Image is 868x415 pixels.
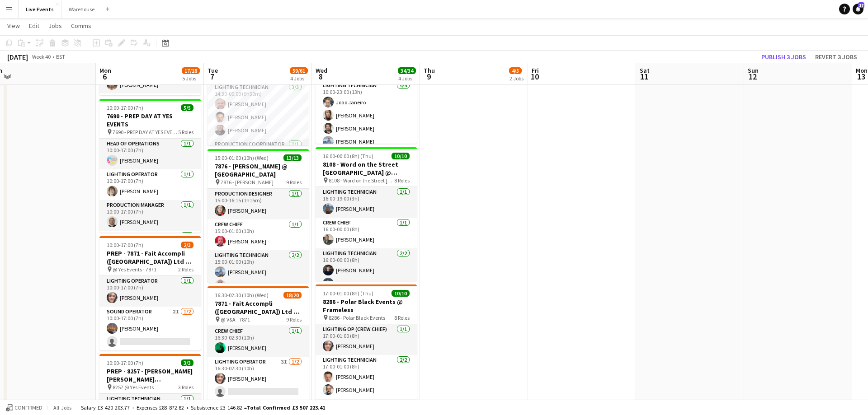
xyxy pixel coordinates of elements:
span: 10:00-17:00 (7h) [107,359,143,366]
app-card-role: Lighting Technician2/216:00-00:00 (8h)[PERSON_NAME][PERSON_NAME] [316,248,417,292]
span: 11 [638,71,650,82]
span: 8286 - Polar Black Events [329,314,385,321]
button: Live Events [19,0,61,18]
div: BST [56,53,65,60]
h3: 8286 - Polar Black Events @ Frameless [316,298,417,314]
span: Week 40 [30,53,52,60]
button: Confirmed [5,403,44,413]
app-job-card: 10:00-17:00 (7h)5/57690 - PREP DAY AT YES EVENTS 7690 - PREP DAY AT YES EVENTS5 RolesHead of Oper... [99,99,201,233]
span: 8 [314,71,327,82]
app-job-card: 16:00-00:00 (8h) (Thu)10/108108 - Word on the Street [GEOGRAPHIC_DATA] @ Banqueting House 8108 - ... [316,147,417,281]
span: 9 [422,71,435,82]
span: Jobs [48,22,62,30]
span: 16:30-02:30 (10h) (Wed) [215,292,269,298]
span: 10:00-17:00 (7h) [107,104,143,111]
span: 7 [206,71,218,82]
button: Warehouse [61,0,102,18]
span: 18/20 [283,292,302,298]
button: Publish 3 jobs [758,51,810,63]
app-card-role: Lighting Technician1/116:00-19:00 (3h)[PERSON_NAME] [316,187,417,218]
a: Edit [25,20,43,32]
app-card-role: Lighting Operator3I1/216:30-02:30 (10h)[PERSON_NAME] [208,357,309,401]
div: 5 Jobs [182,75,199,82]
span: 7690 - PREP DAY AT YES EVENTS [113,129,178,135]
span: View [7,22,20,30]
span: 2/3 [181,242,193,248]
app-card-role: Lighting Technician2/217:00-01:00 (8h)[PERSON_NAME][PERSON_NAME] [316,355,417,399]
span: @ V&A - 7871 [221,316,250,323]
h3: 7871 - Fait Accompli ([GEOGRAPHIC_DATA]) Ltd @ V&A [208,299,309,316]
app-card-role: Lighting Op (Crew Chief)1/117:00-01:00 (8h)[PERSON_NAME] [316,324,417,355]
span: 17/18 [182,67,200,74]
span: Edit [29,22,39,30]
span: 10:00-17:00 (7h) [107,242,143,248]
span: 8108 - Word on the Street [GEOGRAPHIC_DATA] @ Banqueting House [329,177,394,184]
app-card-role: Lighting Technician4/410:00-23:00 (13h)Joao Janeiro[PERSON_NAME][PERSON_NAME][PERSON_NAME] [316,80,417,150]
app-job-card: 15:00-01:00 (10h) (Wed)13/137876 - [PERSON_NAME] @ [GEOGRAPHIC_DATA] 7876 - [PERSON_NAME]9 RolesP... [208,149,309,283]
app-card-role: Head of Operations1/110:00-17:00 (7h)[PERSON_NAME] [99,139,201,169]
span: Confirmed [14,405,42,411]
div: Salary £3 420 203.77 + Expenses £83 872.82 + Subsistence £3 146.82 = [81,404,325,411]
span: 9 Roles [286,316,302,323]
span: Total Confirmed £3 507 223.41 [247,404,325,411]
span: Mon [856,66,868,75]
span: 5/5 [181,104,193,111]
span: Fri [532,66,539,75]
app-card-role: Lighting Operator1/110:00-17:00 (7h)[PERSON_NAME] [99,169,201,200]
span: 17 [858,2,864,8]
span: 16:00-00:00 (8h) (Thu) [323,153,373,159]
span: 10/10 [392,153,410,159]
app-card-role: Production Coordinator1/1 [208,139,309,170]
div: [DATE] [7,52,28,61]
span: 13/13 [283,154,302,161]
span: 12 [746,71,759,82]
span: 5 Roles [178,129,193,135]
span: Thu [424,66,435,75]
span: 17:00-01:00 (8h) (Thu) [323,290,373,297]
h3: 8108 - Word on the Street [GEOGRAPHIC_DATA] @ Banqueting House [316,160,417,177]
app-card-role: TPM1/1 [99,93,201,124]
a: Jobs [45,20,66,32]
span: 13 [854,71,868,82]
app-card-role: Lighting Operator1/110:00-17:00 (7h)[PERSON_NAME] [99,276,201,307]
span: 34/34 [398,67,416,74]
app-card-role: Lighting Technician2/215:00-01:00 (10h)[PERSON_NAME][PERSON_NAME] [208,250,309,294]
h3: 7876 - [PERSON_NAME] @ [GEOGRAPHIC_DATA] [208,162,309,178]
span: 10/10 [392,290,410,297]
a: 17 [853,4,863,14]
span: Wed [316,66,327,75]
span: Mon [99,66,111,75]
h3: 7690 - PREP DAY AT YES EVENTS [99,112,201,128]
span: 3/3 [181,359,193,366]
app-card-role: Lighting Technician3/314:30-00:00 (9h30m)[PERSON_NAME][PERSON_NAME][PERSON_NAME] [208,82,309,139]
div: 10:00-17:00 (7h)2/3PREP - 7871 - Fait Accompli ([GEOGRAPHIC_DATA]) Ltd @ YES Events @ Yes Events ... [99,236,201,350]
span: 9 Roles [286,179,302,186]
span: 7876 - [PERSON_NAME] [221,179,274,186]
app-card-role: Crew Chief1/116:30-02:30 (10h)[PERSON_NAME] [208,326,309,357]
span: 59/61 [290,67,308,74]
app-card-role: Production Manager1/110:00-17:00 (7h)[PERSON_NAME] [99,200,201,231]
app-card-role: Crew Chief1/115:00-01:00 (10h)[PERSON_NAME] [208,219,309,250]
span: 6 [98,71,111,82]
span: @ Yes Events - 7871 [113,266,156,273]
a: Comms [67,20,95,32]
h3: PREP - 7871 - Fait Accompli ([GEOGRAPHIC_DATA]) Ltd @ YES Events [99,249,201,266]
span: 8 Roles [394,177,410,184]
button: Revert 3 jobs [811,51,861,63]
a: View [4,20,24,32]
span: 3 Roles [178,384,193,391]
span: Sat [640,66,650,75]
app-card-role: Sound Operator2I1/210:00-17:00 (7h)[PERSON_NAME] [99,307,201,350]
app-card-role: Crew Chief1/116:00-00:00 (8h)[PERSON_NAME] [316,218,417,248]
span: 2 Roles [178,266,193,273]
span: Comms [71,22,91,30]
div: 4 Jobs [290,75,307,82]
span: 8 Roles [394,314,410,321]
app-card-role: Sound Operator1/1 [99,231,201,261]
span: 4/5 [509,67,522,74]
app-card-role: Production Designer1/115:00-16:15 (1h15m)[PERSON_NAME] [208,189,309,219]
span: Sun [748,66,759,75]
